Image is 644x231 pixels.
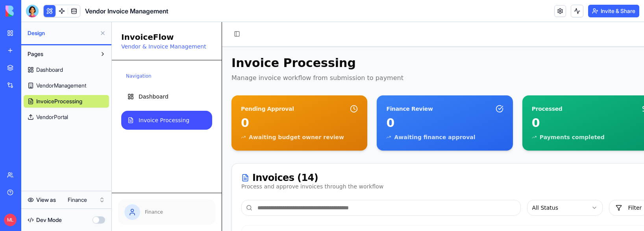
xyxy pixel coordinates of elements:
div: Processed [420,83,451,91]
div: Invoices ( 14 ) [130,151,272,160]
span: Invoice Processing [27,94,78,102]
div: Finance Review [274,83,321,91]
a: Invoice Processing [9,89,100,108]
a: InvoiceProcessing [24,95,109,108]
a: VendorManagement [24,79,109,92]
h1: Invoice Processing [120,34,292,48]
a: Dashboard [9,65,100,84]
h1: InvoiceFlow [9,9,94,20]
span: Dev Mode [36,216,62,224]
button: Invite & Share [588,5,639,17]
p: Finance [33,187,97,193]
div: Process and approve invoices through the workflow [130,160,272,168]
th: Due Date [357,203,398,222]
span: View as [36,196,56,204]
p: Manage invoice workflow from submission to payment [120,51,292,61]
span: InvoiceProcessing [36,97,82,105]
a: VendorPortal [24,111,109,123]
span: Dashboard [27,71,57,78]
th: Preview [142,203,177,222]
div: 0 [420,94,537,108]
th: Amount [311,203,357,222]
span: Pages [28,50,43,58]
span: Design [28,29,96,37]
button: Filter [497,178,537,194]
a: Dashboard [24,63,109,76]
div: 0 [274,94,391,108]
img: logo [6,6,54,17]
div: 0 [129,94,246,108]
span: VendorPortal [36,113,68,121]
span: ML [4,214,17,226]
span: Vendor Invoice Management [85,6,168,16]
th: Actions [445,203,536,222]
p: Awaiting finance approval [282,111,363,119]
span: Dashboard [36,66,63,74]
div: Navigation [9,48,100,60]
p: Awaiting budget owner review [137,111,232,119]
th: Status [398,203,445,222]
span: Vendor & Invoice Management [9,21,94,28]
th: Invoice [177,203,239,222]
div: Pending Approval [129,83,182,91]
button: Pages [24,48,96,60]
p: Payments completed [428,111,493,119]
th: Vendor [239,203,311,222]
span: VendorManagement [36,82,86,89]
